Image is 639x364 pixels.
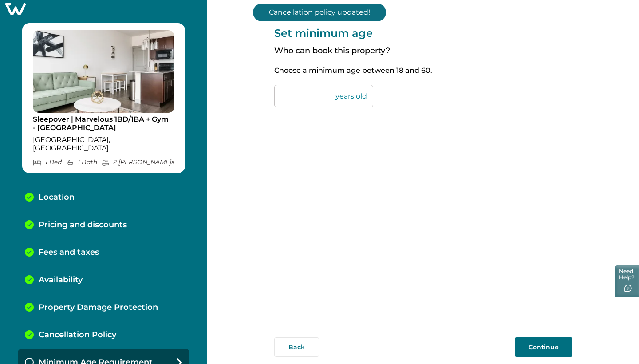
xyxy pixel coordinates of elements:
p: Fees and taxes [39,248,99,257]
p: Availability [39,275,83,285]
p: 1 Bed [33,158,62,166]
p: Location [39,193,75,202]
p: 1 Bath [67,158,97,166]
p: 2 [PERSON_NAME] s [102,158,174,166]
p: Cancellation policy updated! [253,4,386,21]
p: Set minimum age [274,27,572,40]
p: [GEOGRAPHIC_DATA], [GEOGRAPHIC_DATA] [33,135,174,153]
button: Continue [515,337,572,357]
p: Pricing and discounts [39,220,127,230]
p: Who can book this property? [274,46,572,56]
p: Cancellation Policy [39,330,116,340]
p: Choose a minimum age between 18 and 60. [274,66,572,75]
p: Property Damage Protection [39,303,158,313]
p: Sleepover | Marvelous 1BD/1BA + Gym - [GEOGRAPHIC_DATA] [33,115,174,132]
button: Back [274,337,319,357]
img: propertyImage_Sleepover | Marvelous 1BD/1BA + Gym - Little Rock [33,30,174,113]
